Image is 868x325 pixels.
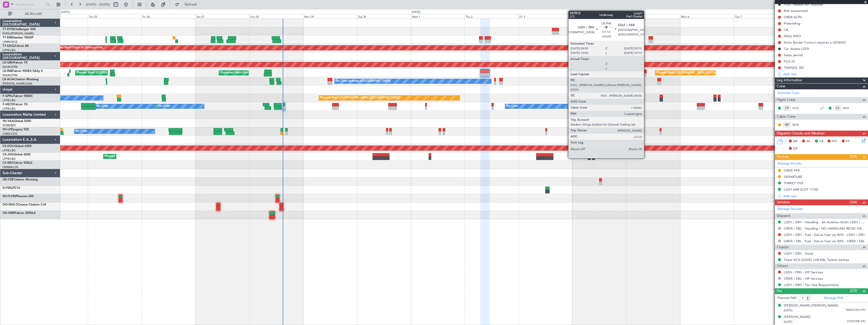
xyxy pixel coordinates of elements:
div: - [616,107,626,110]
a: EVRA/[PERSON_NAME] [3,32,34,35]
span: Pax [777,288,782,294]
div: IRAQ INFO [784,34,801,38]
span: OE-HMR [3,212,15,215]
div: ORER ALTN [784,15,802,19]
div: Thu 25 [88,14,142,18]
span: CS-JHH [3,153,13,156]
div: Mon 6 [680,14,734,18]
a: 9H-LPZLegacy 500 [3,128,29,131]
span: (3/6) [850,199,857,205]
div: Planned Maint [GEOGRAPHIC_DATA] ([GEOGRAPHIC_DATA]) [77,69,156,77]
span: FP [846,139,850,144]
span: 9H-FLYIN [3,195,16,198]
span: CS-RRC [3,161,13,165]
a: LSZH / ZRH - VIP Services [784,270,823,274]
div: No Crew [76,128,87,135]
div: [DATE] [61,10,70,14]
div: [PERSON_NAME] [784,315,811,320]
div: WSSL [626,103,637,106]
div: Risk assessment [784,9,808,13]
div: Thu 2 [465,14,518,18]
div: No Crew Antwerp ([GEOGRAPHIC_DATA]) [336,77,391,85]
a: [PERSON_NAME]/QSA [3,82,32,86]
div: ORER PPR [784,168,800,173]
input: Trip Number [15,1,45,8]
span: T7-EAGL [3,45,15,48]
span: Services [777,199,790,205]
span: Cabin Crew [777,114,796,120]
div: Prebriefing [784,21,800,26]
div: No Crew [97,103,108,110]
div: Swiss Border Control requires a GENDEC [784,40,847,45]
a: LFPB/LBG [3,98,16,102]
div: TIMINGS TBC [784,66,805,70]
span: [DATE] - [DATE] [86,2,110,7]
div: Mon 29 [303,14,357,18]
span: [DATE] [784,320,792,324]
a: LFPB/LBG [3,48,16,52]
a: ORER / EBL - VIP Services [784,276,823,281]
div: Tue 7 [734,14,788,18]
a: F-GPNJFalcon 900EX [3,95,33,98]
span: LX-GBH [3,61,14,64]
div: Sat 4 [572,14,626,18]
a: FCBB/BZV [3,124,16,127]
a: LSZH / ZRH - Fuel - DeLux Fuel via WFS - LSZH / ZRH [784,233,865,237]
span: F-HECD [3,103,14,106]
a: CS-RRCFalcon 900LX [3,161,32,165]
span: MF [793,139,798,144]
div: Add new [783,72,865,76]
span: DP [793,146,798,151]
div: CP [783,105,791,111]
a: LFPB/LBG [3,149,16,152]
span: OE-FZB [3,178,13,181]
a: DNMM/LOS [3,165,18,169]
div: Planned Maint Dubai (Al Maktoum Intl) [53,44,103,52]
a: CS-DOUGlobal 6500 [3,145,32,148]
span: D-FEEL [3,187,13,190]
div: No Crew [159,103,170,110]
div: Planned Maint [GEOGRAPHIC_DATA] ([GEOGRAPHIC_DATA]) [320,94,400,102]
a: EDLW/DTM [3,65,17,69]
span: CS-DOU [3,145,14,148]
div: Tue 30 [357,14,411,18]
div: Sun 28 [249,14,303,18]
a: EDLW/DTM [3,73,17,77]
span: Leg Information [777,77,802,83]
a: MUK [792,123,804,127]
span: Dispatch [777,213,791,219]
a: T7-EMIHawker 900XP [3,36,33,39]
a: Manage PAX [824,296,843,301]
a: LSZH / ZRH - Hotel [784,251,813,256]
span: Charter [777,245,789,250]
span: T7-DYN [3,28,14,31]
a: OO-NSG SCessna Citation CJ4 [3,203,46,206]
a: Manage Services [777,207,803,212]
span: Refresh [180,3,202,6]
a: LSZH / ZRH - Pax Visa Requirements [784,283,839,287]
span: LX-AOA [3,78,14,81]
a: OE-FZBCitation Mustang [3,178,38,181]
div: FUEL release not required [784,2,823,7]
div: Sat 27 [196,14,249,18]
div: ISP [783,122,791,128]
span: AC [806,139,811,144]
div: Unplanned Maint Roma (Ciampino) [220,69,266,77]
span: Dispatch Checks and Weather [777,131,825,136]
div: CB [784,28,788,32]
a: D-FEELPC12 [3,187,20,190]
span: Flight Crew [777,97,795,103]
button: All Aircraft [6,10,55,18]
a: ORER / EBL - Handling - NO HANDLING REQD ORER/EBL [784,226,865,231]
span: Crew [777,84,785,89]
a: CS-JHHGlobal 6000 [3,153,31,156]
div: - [626,107,637,110]
div: Wed 1 [411,14,465,18]
a: T7-EAGLFalcon 8X [3,45,29,48]
a: Ticket KCH [DATE] LHR-EBL Turkish Airlines [784,258,849,262]
span: 9H-LPZ [3,128,13,131]
a: LFPB/LBG [3,157,16,161]
div: Swiss permit [784,53,803,57]
span: [DATE] [784,309,792,312]
a: LSZH / ZRH - Handling - Jet Aviation South LSZH / ZRH [784,220,865,224]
